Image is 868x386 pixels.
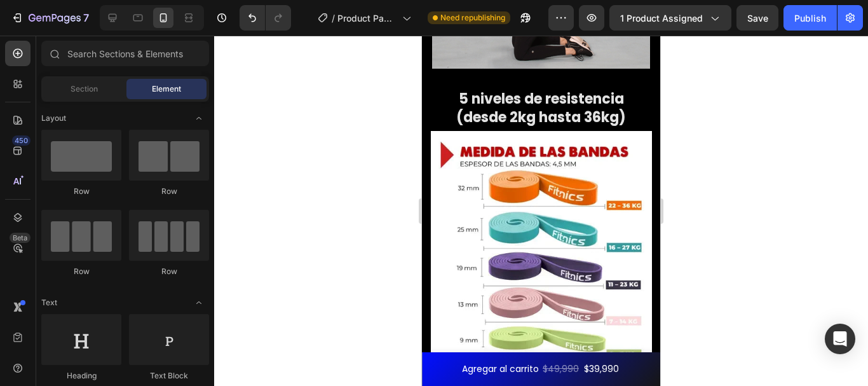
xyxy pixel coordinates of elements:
[189,293,209,313] span: Toggle open
[620,11,703,25] span: 1 product assigned
[240,5,291,31] div: Undo/Redo
[783,5,837,31] button: Publish
[794,11,826,25] div: Publish
[41,370,121,382] div: Heading
[332,11,335,25] span: /
[337,11,397,25] span: Product Page - [DATE] 22:35:53
[129,186,209,197] div: Row
[41,113,66,124] span: Layout
[5,5,95,31] button: 7
[10,233,31,243] div: Beta
[71,83,98,95] span: Section
[41,266,121,277] div: Row
[440,12,505,24] span: Need republishing
[189,108,209,128] span: Toggle open
[83,10,89,25] p: 7
[41,186,121,197] div: Row
[41,41,209,66] input: Search Sections & Elements
[129,266,209,277] div: Row
[41,297,57,308] span: Text
[609,5,731,31] button: 1 product assigned
[422,36,660,386] iframe: Design area
[736,5,778,31] button: Save
[12,135,31,146] div: 450
[825,324,855,354] div: Open Intercom Messenger
[747,13,768,24] span: Save
[129,370,209,382] div: Text Block
[152,83,181,95] span: Element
